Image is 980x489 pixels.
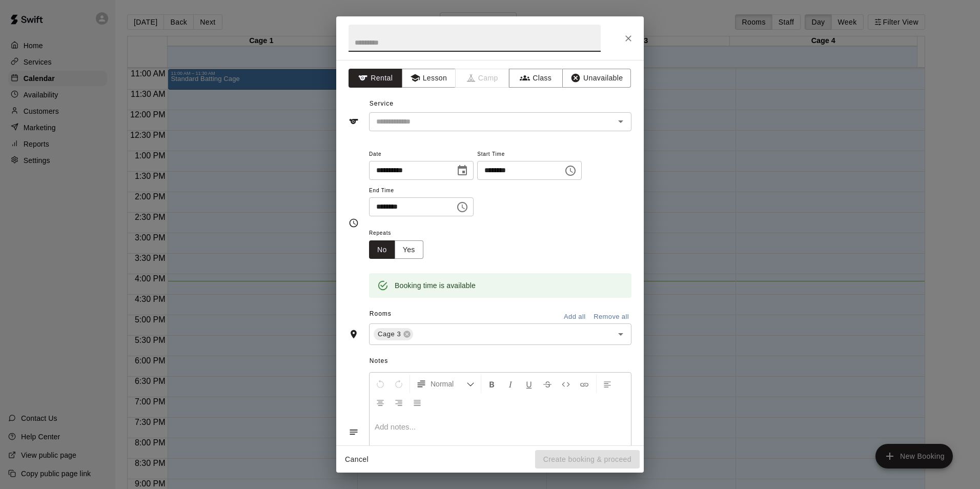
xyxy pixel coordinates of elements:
[614,327,628,341] button: Open
[502,375,519,393] button: Format Italics
[402,69,456,88] button: Lesson
[390,375,407,393] button: Redo
[614,114,628,129] button: Open
[395,240,423,259] button: Yes
[456,69,509,88] span: Camps can only be created in the Services page
[369,227,432,240] span: Repeats
[369,240,395,259] button: No
[477,148,582,161] span: Start Time
[509,69,563,88] button: Class
[412,375,479,393] button: Formatting Options
[558,309,591,325] button: Add all
[452,197,473,217] button: Choose time, selected time is 2:30 PM
[349,329,359,339] svg: Rooms
[370,100,394,107] span: Service
[562,69,631,88] button: Unavailable
[349,69,402,88] button: Rental
[431,379,466,389] span: Normal
[560,160,581,181] button: Choose time, selected time is 2:00 PM
[369,184,474,198] span: End Time
[374,328,413,340] div: Cage 3
[372,393,389,412] button: Center Align
[369,148,474,161] span: Date
[349,427,359,437] svg: Notes
[390,393,407,412] button: Right Align
[452,160,473,181] button: Choose date, selected date is Sep 13, 2025
[349,218,359,228] svg: Timing
[370,310,392,317] span: Rooms
[340,450,373,469] button: Cancel
[395,276,476,295] div: Booking time is available
[599,375,616,393] button: Left Align
[557,375,575,393] button: Insert Code
[369,240,423,259] div: outlined button group
[349,116,359,127] svg: Service
[370,353,631,370] span: Notes
[539,375,556,393] button: Format Strikethrough
[409,393,426,412] button: Justify Align
[483,375,501,393] button: Format Bold
[591,309,631,325] button: Remove all
[619,29,638,48] button: Close
[374,329,405,339] span: Cage 3
[372,375,389,393] button: Undo
[576,375,593,393] button: Insert Link
[520,375,538,393] button: Format Underline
